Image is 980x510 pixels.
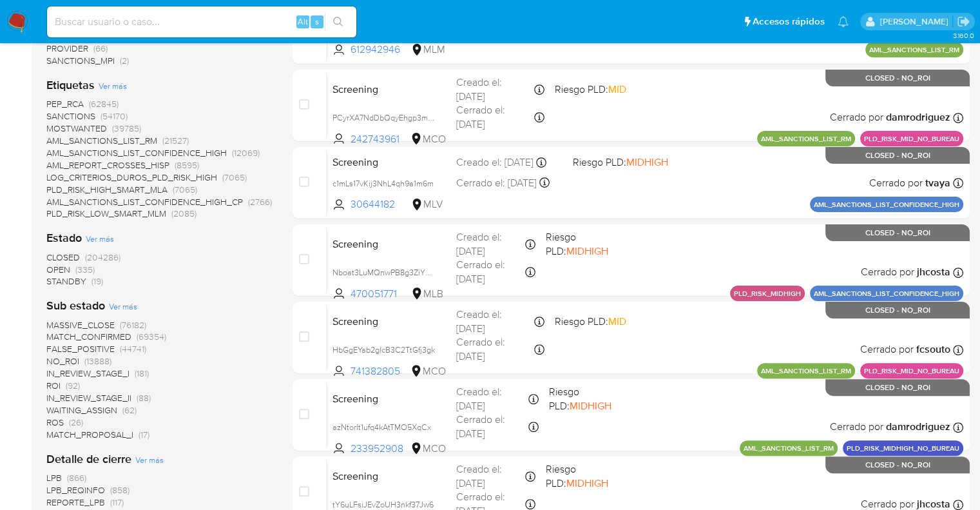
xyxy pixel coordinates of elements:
p: marianela.tarsia@mercadolibre.com [879,15,952,28]
span: Accesos rápidos [753,15,825,28]
span: s [315,15,319,28]
button: search-icon [325,13,351,31]
input: Buscar usuario o caso... [47,14,356,30]
span: 3.160.0 [952,30,974,41]
a: Salir [957,15,970,28]
a: Notificaciones [838,16,849,27]
span: Alt [298,15,308,28]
